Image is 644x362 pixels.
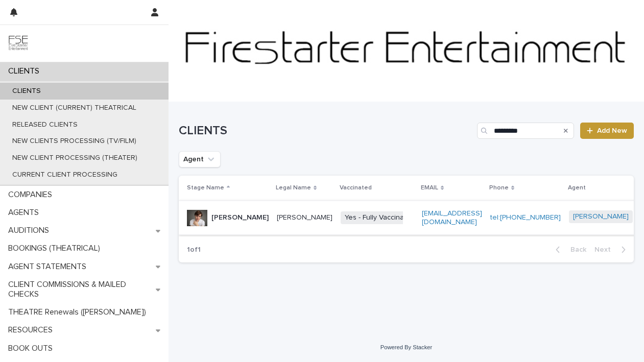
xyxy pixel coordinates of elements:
[573,212,629,221] a: [PERSON_NAME]
[179,151,221,167] button: Agent
[564,246,586,253] span: Back
[4,307,154,317] p: THEATRE Renewals ([PERSON_NAME])
[4,226,57,235] p: AUDITIONS
[8,33,29,54] img: 9JgRvJ3ETPGCJDhvPVA5
[4,244,108,253] p: BOOKINGS (THEATRICAL)
[489,182,509,194] p: Phone
[4,208,47,218] p: AGENTS
[580,123,634,139] a: Add New
[340,182,372,194] p: Vaccinated
[380,344,432,350] a: Powered By Stacker
[4,280,156,299] p: CLIENT COMMISSIONS & MAILED CHECKS
[211,213,269,222] p: [PERSON_NAME]
[594,246,617,253] span: Next
[568,182,586,194] p: Agent
[4,120,86,129] p: RELEASED CLIENTS
[4,137,145,146] p: NEW CLIENTS PROCESSING (TV/FILM)
[341,211,419,224] span: Yes - Fully Vaccinated
[276,182,311,194] p: Legal Name
[590,245,634,254] button: Next
[187,182,224,194] p: Stage Name
[547,245,590,254] button: Back
[4,104,145,112] p: NEW CLIENT (CURRENT) THEATRICAL
[421,182,438,194] p: EMAIL
[4,344,61,353] p: BOOK OUTS
[4,325,61,335] p: RESOURCES
[597,127,627,134] span: Add New
[179,124,473,138] h1: CLIENTS
[477,123,574,139] input: Search
[4,171,126,179] p: CURRENT CLIENT PROCESSING
[4,66,47,76] p: CLIENTS
[4,87,49,95] p: CLIENTS
[4,262,94,272] p: AGENT STATEMENTS
[4,190,60,200] p: COMPANIES
[4,154,146,162] p: NEW CLIENT PROCESSING (THEATER)
[277,213,332,222] p: [PERSON_NAME]
[490,214,561,221] a: tel:[PHONE_NUMBER]
[179,237,209,262] p: 1 of 1
[422,210,482,226] a: [EMAIL_ADDRESS][DOMAIN_NAME]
